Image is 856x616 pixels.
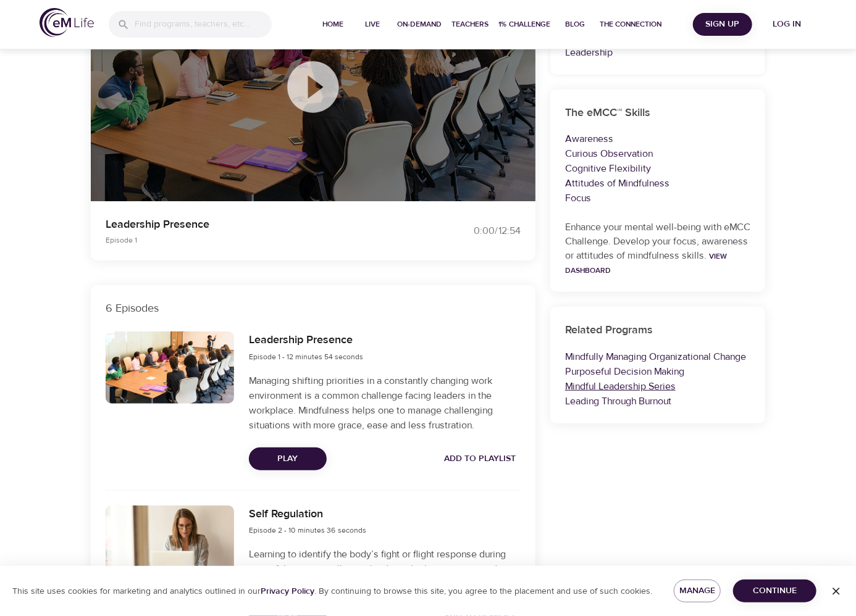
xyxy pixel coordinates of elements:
button: Sign Up [693,13,752,36]
span: Episode 2 - 10 minutes 36 seconds [249,525,366,535]
p: 6 Episodes [106,300,521,317]
p: Learning to identify the body’s fight or flight response during stressful situations allows a lea... [249,547,521,591]
span: Blog [560,18,590,31]
img: logo [40,8,94,37]
button: Play [249,447,327,470]
h6: Leadership Presence [249,331,363,349]
button: Log in [757,13,816,36]
p: Attitudes of Mindfulness [565,176,750,191]
span: Episode 1 - 12 minutes 54 seconds [249,352,363,362]
p: Curious Observation [565,146,750,161]
h6: Self Regulation [249,506,366,523]
span: The Connection [600,18,661,31]
span: Teachers [451,18,489,31]
a: Purposeful Decision Making [565,365,684,378]
a: Leading Through Burnout [565,395,671,407]
h6: Related Programs [565,322,750,339]
p: Enhance your mental well-being with eMCC Challenge. Develop your focus, awareness or attitudes of... [565,220,750,277]
span: Play [259,451,317,467]
p: Episode 1 [106,235,413,246]
span: On-Demand [397,18,442,31]
a: Mindfully Managing Organizational Change [565,351,746,363]
button: Manage [674,580,721,602]
div: 0:00 / 12:54 [428,224,521,238]
a: Privacy Policy [261,586,314,597]
button: Add to Playlist [439,447,521,470]
p: Cognitive Flexibility [565,161,750,176]
a: Mindful Leadership Series [565,380,676,393]
p: Leadership Presence [106,216,413,233]
span: Live [358,18,387,31]
span: Log in [762,17,812,32]
p: Leadership [565,45,750,60]
p: Managing shifting priorities in a constantly changing work environment is a common challenge faci... [249,373,521,433]
p: Awareness [565,131,750,146]
span: Add to Playlist [444,451,516,467]
input: Find programs, teachers, etc... [135,11,272,38]
h6: The eMCC™ Skills [565,104,750,122]
p: Focus [565,191,750,206]
button: Continue [733,580,816,602]
span: Sign Up [698,17,747,32]
span: Manage [684,583,711,599]
span: 1% Challenge [498,18,550,31]
span: Continue [743,583,807,599]
span: Home [318,18,348,31]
